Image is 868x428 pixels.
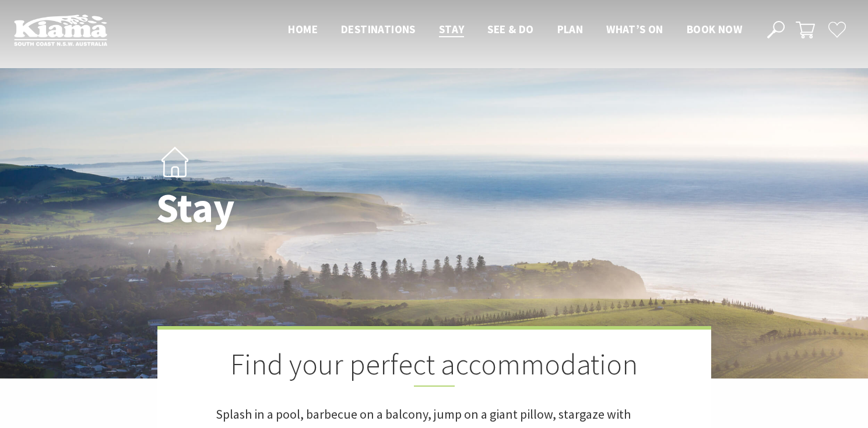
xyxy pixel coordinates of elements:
h2: Find your perfect accommodation [216,347,653,387]
span: Destinations [341,22,416,36]
span: What’s On [606,22,663,36]
nav: Main Menu [276,20,754,40]
span: Book now [687,22,742,36]
span: Home [288,22,318,36]
span: Plan [557,22,584,36]
img: Kiama Logo [14,14,107,46]
h1: Stay [156,186,486,231]
span: Stay [439,22,465,36]
span: See & Do [487,22,533,36]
